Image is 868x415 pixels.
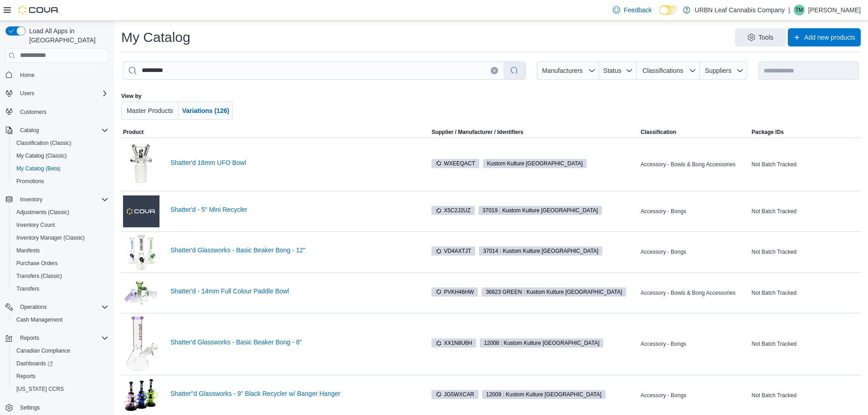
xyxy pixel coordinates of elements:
[123,195,159,227] img: Shatter'd - 5" Mini Recycler
[16,385,64,393] span: [US_STATE] CCRS
[788,28,861,46] button: Add new products
[16,302,108,313] span: Operations
[13,384,67,395] a: [US_STATE] CCRS
[179,102,233,120] button: Variations (126)
[479,246,602,256] span: 37014 : Kustom Kulture Canada
[431,206,475,215] span: X5C2J2UZ
[13,245,43,256] a: Manifests
[16,402,108,413] span: Settings
[436,288,474,296] span: PVKH46HW
[13,271,108,282] span: Transfers (Classic)
[486,288,622,296] span: 36623 GREEN : Kustom Kulture [GEOGRAPHIC_DATA]
[16,221,55,229] span: Inventory Count
[483,159,587,168] span: Kustom Kulture Canada
[750,390,861,401] div: Not Batch Tracked
[9,282,112,295] button: Transfers
[788,5,790,15] p: |
[13,163,64,174] a: My Catalog (Beta)
[750,287,861,298] div: Not Batch Tracked
[431,338,476,348] span: XX1N8U6H
[16,302,51,313] button: Operations
[16,347,70,354] span: Canadian Compliance
[18,5,59,15] img: Cova
[16,194,108,205] span: Inventory
[2,401,112,414] button: Settings
[9,257,112,270] button: Purchase Orders
[170,246,415,254] a: Shatter'd Glassworks - Basic Beaker Bong - 12"
[16,152,67,159] span: My Catalog (Classic)
[9,137,112,149] button: Classification (Classic)
[13,232,108,243] span: Inventory Manager (Classic)
[639,206,750,217] div: Accessory - Bongs
[436,206,471,215] span: X5C2J2UZ
[750,338,861,349] div: Not Batch Tracked
[2,332,112,344] button: Reports
[16,316,62,323] span: Cash Management
[431,246,475,256] span: VD4AXTJT
[16,178,44,185] span: Promotions
[436,339,472,347] span: XX1N8U6H
[13,150,108,161] span: My Catalog (Classic)
[123,315,159,373] img: Shatter'd Glassworks - Basic Beaker Bong - 8"
[127,107,173,114] span: Master Products
[16,373,36,380] span: Reports
[9,231,112,244] button: Inventory Manager (Classic)
[808,5,861,15] p: [PERSON_NAME]
[13,258,108,269] span: Purchase Orders
[609,1,655,19] a: Feedback
[9,383,112,395] button: [US_STATE] CCRS
[482,390,606,399] span: 12009 : Kustom Kulture Canada
[2,301,112,313] button: Operations
[121,28,190,46] h1: My Catalog
[20,108,46,116] span: Customers
[9,344,112,357] button: Canadian Compliance
[13,220,59,231] a: Inventory Count
[436,247,471,255] span: VD4AXTJT
[2,87,112,100] button: Users
[431,390,478,399] span: JG5WXCAR
[16,88,108,99] span: Users
[436,159,475,168] span: WXEEQACT
[9,313,112,326] button: Cash Management
[637,61,700,80] button: Classifications
[13,163,108,174] span: My Catalog (Beta)
[13,150,71,161] a: My Catalog (Classic)
[9,219,112,231] button: Inventory Count
[20,72,35,79] span: Home
[13,220,108,231] span: Inventory Count
[170,390,415,397] a: Shatter''d Glassworks - 9" Black Recycler w/ Banger Hanger
[642,67,683,74] span: Classifications
[483,206,598,215] span: 37019 : Kustom Kulture [GEOGRAPHIC_DATA]
[639,338,750,349] div: Accessory - Bongs
[705,67,731,74] span: Suppliers
[20,303,47,311] span: Operations
[16,209,69,216] span: Adjustments (Classic)
[16,69,108,81] span: Home
[13,207,73,218] a: Adjustments (Classic)
[16,272,62,280] span: Transfers (Classic)
[700,61,747,80] button: Suppliers
[9,357,112,370] a: Dashboards
[13,358,108,369] span: Dashboards
[804,33,855,42] span: Add new products
[16,165,61,172] span: My Catalog (Beta)
[16,285,39,292] span: Transfers
[2,105,112,118] button: Customers
[13,371,39,382] a: Reports
[13,384,108,395] span: Washington CCRS
[16,333,108,343] span: Reports
[735,28,786,46] button: Tools
[123,278,159,307] img: Shatter'd - 14mm Full Colour Paddle Bowl
[182,107,230,114] span: Variations (126)
[483,247,598,255] span: 37014 : Kustom Kulture [GEOGRAPHIC_DATA]
[16,125,42,136] button: Catalog
[9,370,112,383] button: Reports
[537,61,599,80] button: Manufacturers
[750,206,861,217] div: Not Batch Tracked
[9,270,112,282] button: Transfers (Classic)
[123,234,159,271] img: Shatter'd Glassworks - Basic Beaker Bong - 12"
[13,207,108,218] span: Adjustments (Classic)
[431,128,523,136] div: Supplier / Manufacturer / Identifiers
[2,193,112,206] button: Inventory
[624,5,652,15] span: Feedback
